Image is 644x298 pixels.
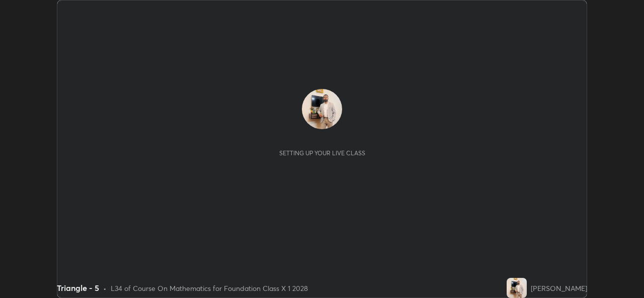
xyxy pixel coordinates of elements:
[531,283,587,293] div: [PERSON_NAME]
[103,283,107,293] div: •
[279,149,365,157] div: Setting up your live class
[507,278,527,298] img: 7ccac0405f1f4e87a9e21c6918b405c4.jpg
[57,282,99,294] div: Triangle - 5
[111,283,308,293] div: L34 of Course On Mathematics for Foundation Class X 1 2028
[302,89,342,129] img: 7ccac0405f1f4e87a9e21c6918b405c4.jpg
